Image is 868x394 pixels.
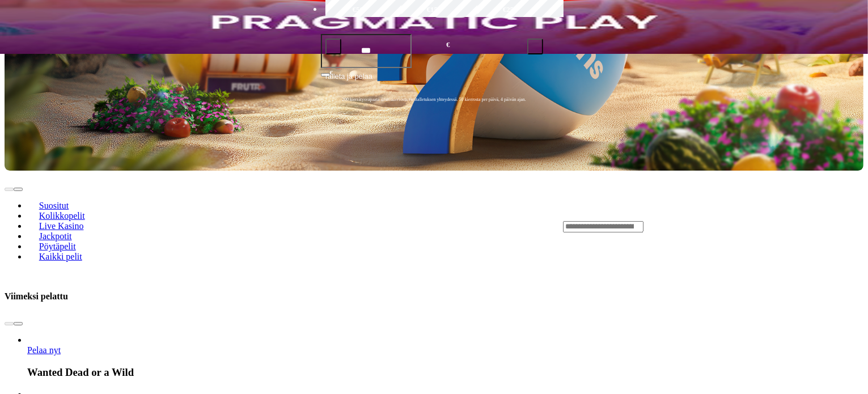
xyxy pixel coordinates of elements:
span: Live Kasino [35,221,88,231]
a: Kaikki pelit [27,248,94,265]
span: Kolikkopelit [35,211,90,221]
span: € [330,69,333,76]
a: Suositut [27,197,81,214]
span: Pelaa nyt [27,345,61,355]
a: Pöytäpelit [27,238,87,255]
button: Talleta ja pelaa [321,70,548,92]
span: Kaikki pelit [35,252,87,261]
span: € [446,40,450,50]
span: Suositut [35,201,73,210]
span: Pöytäpelit [35,242,81,251]
a: Jackpotit [27,228,83,245]
h3: Viimeksi pelattu [5,291,68,302]
header: Lobby [5,171,863,282]
button: plus icon [527,39,543,54]
a: Kolikkopelit [27,207,96,224]
button: prev slide [5,188,14,191]
button: next slide [14,188,23,191]
button: prev slide [5,322,14,325]
a: Live Kasino [27,218,95,235]
button: next slide [14,322,23,325]
button: minus icon [325,39,341,54]
a: Wanted Dead or a Wild [27,345,61,355]
input: Search [563,221,643,232]
span: Talleta ja pelaa [324,71,372,91]
span: Jackpotit [35,231,77,241]
nav: Lobby [5,181,540,271]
